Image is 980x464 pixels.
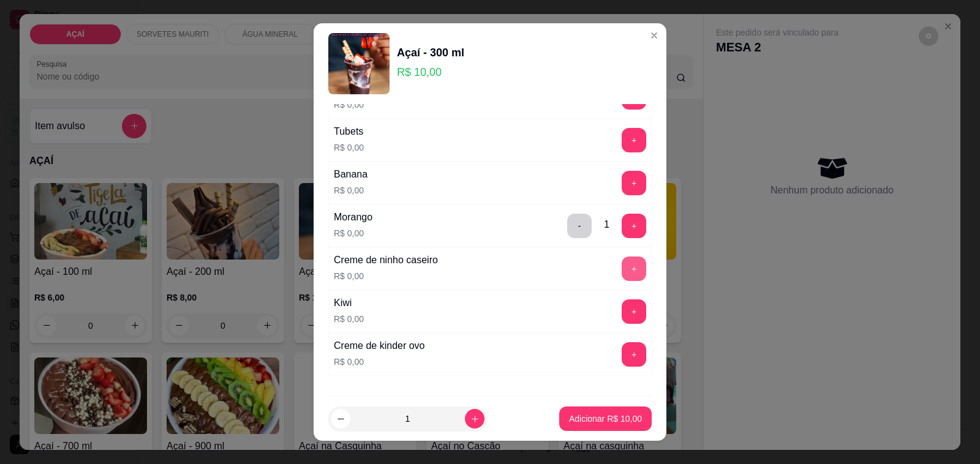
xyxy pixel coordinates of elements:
[622,342,646,367] button: add
[569,413,642,425] p: Adicionar R$ 10,00
[604,217,609,232] div: 1
[334,141,364,154] p: R$ 0,00
[397,64,464,81] p: R$ 10,00
[334,99,374,111] p: R$ 0,00
[622,256,646,281] button: add
[334,270,438,282] p: R$ 0,00
[397,44,464,61] div: Açaí - 300 ml
[334,313,364,325] p: R$ 0,00
[334,296,364,310] div: Kiwi
[644,26,664,45] button: Close
[328,33,390,94] img: product-image
[334,210,372,225] div: Morango
[622,214,646,238] button: add
[622,171,646,195] button: add
[334,227,372,239] p: R$ 0,00
[334,339,425,353] div: Creme de kinder ovo
[622,128,646,152] button: add
[465,409,484,428] button: increase-product-quantity
[559,406,652,431] button: Adicionar R$ 10,00
[622,299,646,324] button: add
[334,253,438,268] div: Creme de ninho caseiro
[334,124,364,139] div: Tubets
[334,167,367,182] div: Banana
[334,356,425,368] p: R$ 0,00
[567,214,592,238] button: delete
[334,184,367,196] p: R$ 0,00
[331,409,350,428] button: decrease-product-quantity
